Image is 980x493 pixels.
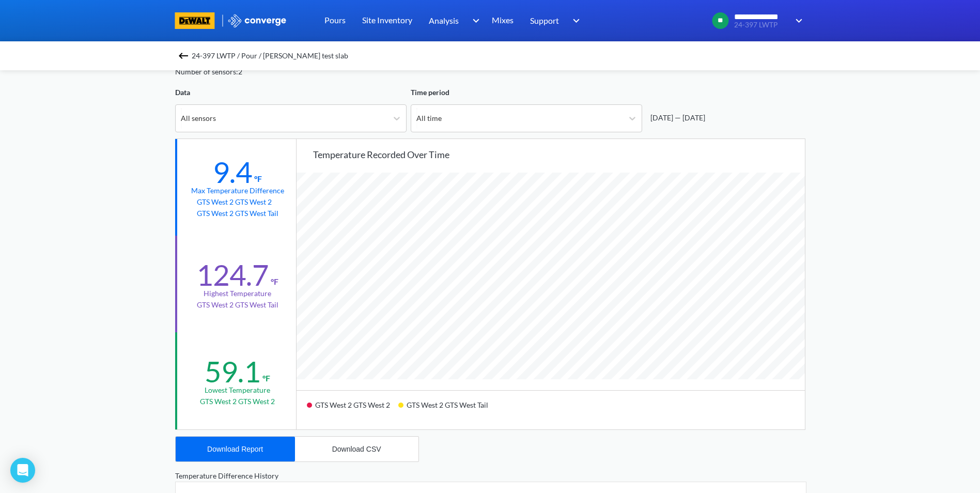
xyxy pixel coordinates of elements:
a: branding logo [175,12,227,29]
img: backspace.svg [177,50,190,62]
div: GTS West 2 GTS West 2 [307,397,398,421]
div: Max temperature difference [191,185,284,196]
p: GTS West 2 GTS West 2 [197,196,278,208]
div: GTS West 2 GTS West Tail [398,397,496,421]
img: branding logo [175,12,215,29]
div: Data [175,87,407,98]
div: [DATE] — [DATE] [646,112,705,124]
span: 24-397 LWTP / Pour / [PERSON_NAME] test slab [192,49,348,63]
div: Open Intercom Messenger [10,458,35,483]
img: downArrow.svg [566,14,583,27]
div: 59.1 [205,354,260,389]
span: 24-397 LWTP [734,21,789,29]
div: Temperature Difference History [175,470,805,482]
div: Temperature recorded over time [313,147,805,162]
div: Number of sensors: 2 [175,66,242,78]
div: Download CSV [332,445,381,453]
div: 124.7 [196,257,269,292]
div: Download Report [207,445,263,453]
p: GTS West 2 GTS West Tail [197,208,278,219]
img: downArrow.svg [466,14,483,27]
div: 9.4 [213,155,252,190]
div: All sensors [181,113,216,124]
p: GTS West 2 GTS West Tail [197,299,278,311]
span: Support [530,14,559,27]
button: Download Report [176,437,295,461]
img: downArrow.svg [789,14,805,27]
div: All time [416,113,442,124]
div: Time period [411,87,642,98]
div: Lowest temperature [205,384,270,396]
button: Download CSV [295,437,418,461]
span: Analysis [429,14,459,27]
img: logo_ewhite.svg [227,14,287,27]
div: Highest temperature [204,288,271,299]
p: GTS West 2 GTS West 2 [200,396,275,407]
